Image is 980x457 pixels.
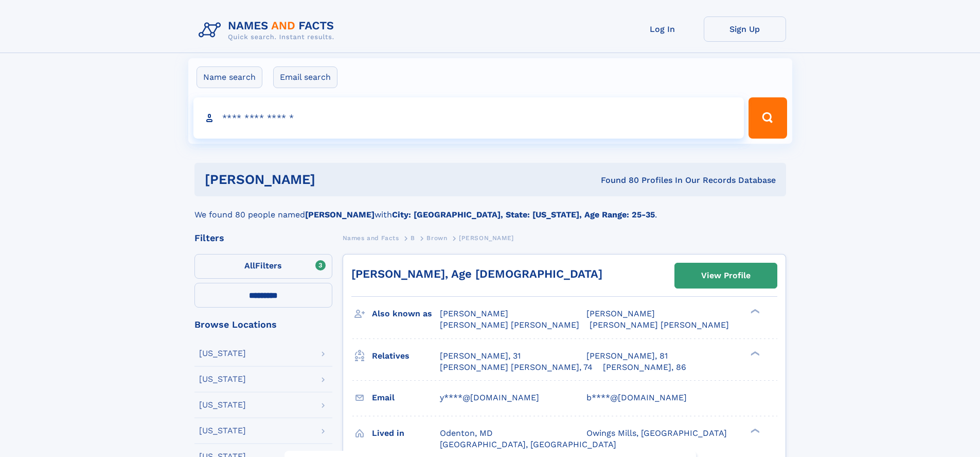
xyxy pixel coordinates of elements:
span: [GEOGRAPHIC_DATA], [GEOGRAPHIC_DATA] [440,439,616,449]
div: ❯ [748,308,760,315]
div: Browse Locations [194,320,332,329]
h3: Email [372,389,440,407]
img: Logo Names and Facts [194,16,343,44]
a: [PERSON_NAME], 81 [586,350,668,362]
label: Email search [273,66,337,88]
b: [PERSON_NAME] [305,210,375,219]
a: B [411,231,415,244]
a: [PERSON_NAME] [PERSON_NAME], 74 [440,362,593,373]
h1: [PERSON_NAME] [205,173,458,186]
a: Names and Facts [343,231,399,244]
span: Odenton, MD [440,428,493,438]
div: [US_STATE] [199,375,246,383]
div: Found 80 Profiles In Our Records Database [458,175,776,186]
span: [PERSON_NAME] [586,309,655,318]
label: Filters [194,254,332,279]
h3: Also known as [372,305,440,323]
a: View Profile [675,263,777,288]
span: [PERSON_NAME] [PERSON_NAME] [590,320,729,330]
div: [US_STATE] [199,349,246,358]
label: Name search [197,66,262,88]
a: Log In [621,16,704,42]
span: [PERSON_NAME] [440,309,508,318]
span: All [244,261,255,270]
span: [PERSON_NAME] [PERSON_NAME] [440,320,579,330]
div: Filters [194,233,332,243]
span: Owings Mills, [GEOGRAPHIC_DATA] [586,428,727,438]
span: Brown [426,234,447,242]
a: [PERSON_NAME], Age [DEMOGRAPHIC_DATA] [351,267,602,280]
div: ❯ [748,427,760,434]
b: City: [GEOGRAPHIC_DATA], State: [US_STATE], Age Range: 25-35 [392,210,655,219]
input: search input [193,97,744,139]
button: Search Button [749,97,787,139]
a: Brown [426,231,447,244]
div: [US_STATE] [199,427,246,435]
div: We found 80 people named with . [194,196,786,221]
div: [US_STATE] [199,401,246,409]
a: Sign Up [704,16,786,42]
span: [PERSON_NAME] [459,234,514,242]
h3: Relatives [372,347,440,365]
a: [PERSON_NAME], 86 [603,362,686,373]
span: B [411,234,415,242]
a: [PERSON_NAME], 31 [440,350,521,362]
div: View Profile [701,264,751,287]
div: ❯ [748,350,760,357]
h3: Lived in [372,425,440,442]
